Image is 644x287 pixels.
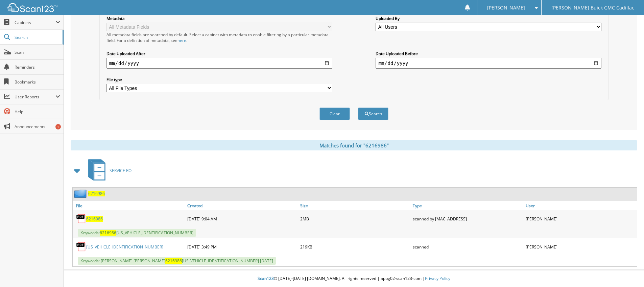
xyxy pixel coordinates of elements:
[78,257,276,265] span: Keywords: [PERSON_NAME] [PERSON_NAME] [US_VEHICLE_IDENTIFICATION_NUMBER] [DATE]
[165,258,182,264] span: 6216986
[110,168,132,173] span: SERVICE RO
[487,6,525,10] span: [PERSON_NAME]
[299,212,411,225] div: 2MB
[376,58,601,69] input: end
[106,77,332,82] label: File type
[411,240,524,254] div: scanned
[15,20,55,25] span: Cabinets
[524,240,637,254] div: [PERSON_NAME]
[73,201,186,210] a: File
[551,6,634,10] span: [PERSON_NAME] Buick GMC Cadillac
[15,109,60,115] span: Help
[186,201,299,210] a: Created
[15,34,59,40] span: Search
[55,124,61,129] div: 1
[100,230,116,236] span: 6216986
[411,201,524,210] a: Type
[319,107,350,120] button: Clear
[358,107,388,120] button: Search
[76,214,86,224] img: PDF.png
[106,16,332,21] label: Metadata
[258,276,274,281] span: Scan123
[299,201,411,210] a: Size
[106,32,332,43] div: All metadata fields are searched by default. Select a cabinet with metadata to enable filtering b...
[74,189,88,198] img: folder2.png
[15,64,60,70] span: Reminders
[71,140,637,150] div: Matches found for "6216986"
[76,242,86,252] img: PDF.png
[15,124,60,129] span: Announcements
[610,255,644,287] iframe: Chat Widget
[177,38,186,43] a: here
[376,51,601,56] label: Date Uploaded Before
[299,240,411,254] div: 219KB
[411,212,524,225] div: scanned by [MAC_ADDRESS]
[524,212,637,225] div: [PERSON_NAME]
[186,240,299,254] div: [DATE] 3:49 PM
[15,79,60,85] span: Bookmarks
[64,270,644,287] div: © [DATE]-[DATE] [DOMAIN_NAME]. All rights reserved | appg02-scan123-com |
[376,16,601,21] label: Uploaded By
[84,157,132,184] a: SERVICE RO
[15,49,60,55] span: Scan
[7,3,57,12] img: scan123-logo-white.svg
[186,212,299,225] div: [DATE] 9:04 AM
[15,94,55,100] span: User Reports
[106,58,332,69] input: start
[86,216,103,222] a: 6216986
[524,201,637,210] a: User
[88,191,105,196] a: 6216986
[86,244,163,250] a: [US_VEHICLE_IDENTIFICATION_NUMBER]
[78,229,196,237] span: Keywords: [US_VEHICLE_IDENTIFICATION_NUMBER]
[106,51,332,56] label: Date Uploaded After
[425,276,450,281] a: Privacy Policy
